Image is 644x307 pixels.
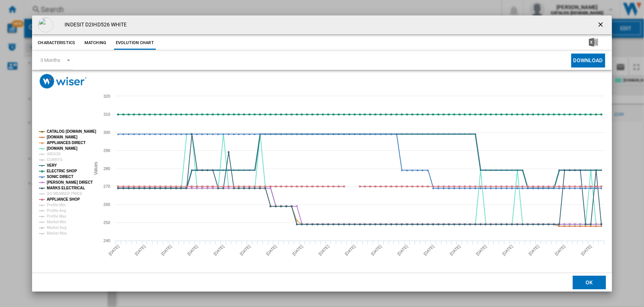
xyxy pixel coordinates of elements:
[571,54,605,68] button: Download
[239,244,252,256] tspan: [DATE]
[160,244,173,256] tspan: [DATE]
[134,244,146,256] tspan: [DATE]
[449,244,461,256] tspan: [DATE]
[47,158,63,162] tspan: CURRYS
[594,17,609,32] button: getI18NText('BUTTONS.CLOSE_DIALOG')
[47,231,67,235] tspan: Market Max
[554,244,566,256] tspan: [DATE]
[103,148,110,153] tspan: 290
[103,184,110,189] tspan: 270
[36,36,77,50] button: Characteristics
[501,244,514,256] tspan: [DATE]
[108,244,120,256] tspan: [DATE]
[47,203,66,207] tspan: Profile Min
[103,220,110,225] tspan: 250
[40,74,87,89] img: logo_wiser_300x94.png
[47,175,73,179] tspan: SONIC DIRECT
[213,244,225,256] tspan: [DATE]
[344,244,357,256] tspan: [DATE]
[79,36,112,50] button: Matching
[397,244,409,256] tspan: [DATE]
[103,238,110,243] tspan: 240
[103,112,110,117] tspan: 310
[47,129,96,134] tspan: CATALOG [DOMAIN_NAME]
[38,17,53,32] img: empty.gif
[475,244,488,256] tspan: [DATE]
[47,169,77,173] tspan: ELECTRIC SHOP
[47,152,61,156] tspan: ARGOS
[114,36,156,50] button: Evolution chart
[370,244,383,256] tspan: [DATE]
[47,192,82,196] tspan: AO MEMBER PRICE
[265,244,278,256] tspan: [DATE]
[47,197,80,201] tspan: APPLIANCE SHOP
[103,94,110,98] tspan: 320
[186,244,199,256] tspan: [DATE]
[47,214,67,218] tspan: Profile Max
[47,226,66,230] tspan: Market Avg
[528,244,540,256] tspan: [DATE]
[47,141,86,145] tspan: APPLIANCES DIRECT
[597,21,606,30] ng-md-icon: getI18NText('BUTTONS.CLOSE_DIALOG')
[47,146,77,150] tspan: [DOMAIN_NAME]
[103,202,110,207] tspan: 260
[577,36,610,50] button: Download in Excel
[47,209,66,213] tspan: Profile Avg
[573,276,606,289] button: OK
[94,162,99,175] tspan: Values
[292,244,304,256] tspan: [DATE]
[47,186,85,190] tspan: MARKS ELECTRICAL
[47,220,66,224] tspan: Market Min
[47,163,57,167] tspan: VERY
[589,38,598,47] img: excel-24x24.png
[103,166,110,171] tspan: 280
[40,57,60,63] div: 3 Months
[61,21,127,29] h4: INDESIT D2IHD526 WHITE
[103,130,110,135] tspan: 300
[423,244,435,256] tspan: [DATE]
[32,15,612,292] md-dialog: Product popup
[47,135,77,139] tspan: [DOMAIN_NAME]
[318,244,330,256] tspan: [DATE]
[580,244,593,256] tspan: [DATE]
[47,180,93,184] tspan: [PERSON_NAME] DIRECT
